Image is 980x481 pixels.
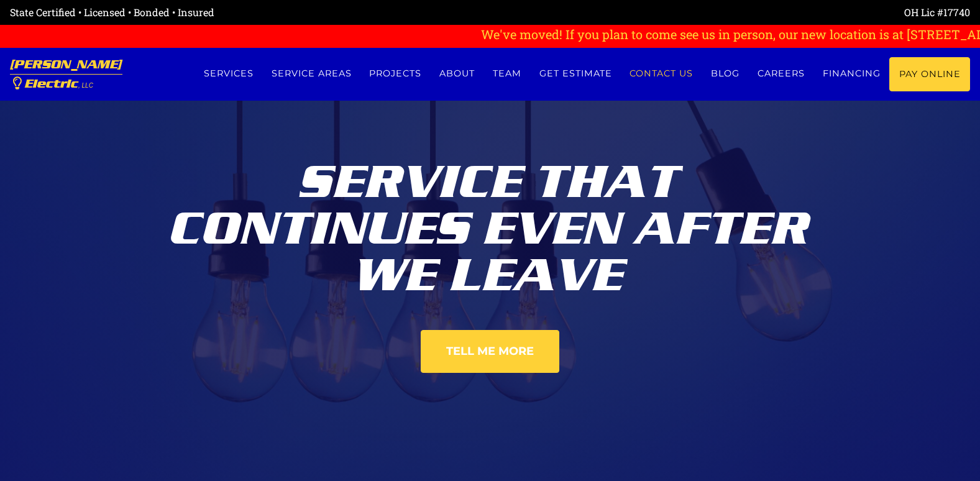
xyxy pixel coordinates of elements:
[484,57,531,90] a: Team
[421,330,559,373] a: Tell Me More
[195,57,262,90] a: Services
[145,149,835,299] div: Service That Continues Even After We Leave
[889,57,970,91] a: Pay Online
[360,57,431,90] a: Projects
[813,57,889,90] a: Financing
[431,57,484,90] a: About
[702,57,749,90] a: Blog
[10,5,490,20] div: State Certified • Licensed • Bonded • Insured
[530,57,621,90] a: Get estimate
[749,57,814,90] a: Careers
[262,57,360,90] a: Service Areas
[78,82,93,89] span: , LLC
[621,57,702,90] a: Contact us
[490,5,971,20] div: OH Lic #17740
[10,48,122,101] a: [PERSON_NAME] Electric, LLC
